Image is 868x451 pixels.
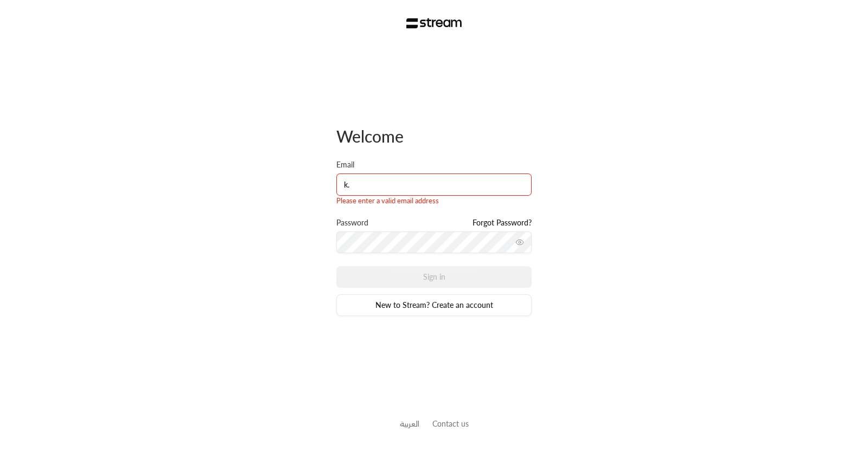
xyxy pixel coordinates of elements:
[406,18,462,29] img: Stream Logo
[473,217,532,228] a: Forgot Password?
[336,217,368,228] label: Password
[400,414,419,434] a: العربية
[432,419,469,428] a: Contact us
[336,126,404,146] span: Welcome
[511,234,528,251] button: toggle password visibility
[336,196,532,207] div: Please enter a valid email address
[336,159,354,170] label: Email
[336,294,532,316] a: New to Stream? Create an account
[432,418,469,429] button: Contact us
